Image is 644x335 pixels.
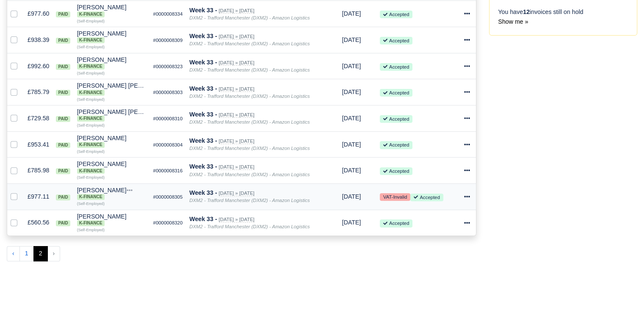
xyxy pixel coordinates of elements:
[498,18,528,25] a: Show me »
[77,213,146,226] div: [PERSON_NAME] K-Finance
[56,116,70,122] span: paid
[24,158,53,184] td: £785.98
[380,141,412,149] small: Accepted
[153,64,183,69] small: #0000008323
[56,168,70,174] span: paid
[219,8,254,14] small: [DATE] » [DATE]
[189,94,310,99] i: DXM2 - Trafford Manchester (DXM2) - Amazon Logistics
[56,142,70,148] span: paid
[153,194,183,199] small: #0000008305
[189,163,217,170] strong: Week 33 -
[219,112,254,118] small: [DATE] » [DATE]
[189,216,217,222] strong: Week 33 -
[342,167,361,174] span: 10 hours from now
[77,90,105,96] span: K-Finance
[189,59,217,66] strong: Week 33 -
[153,116,183,121] small: #0000008310
[153,168,183,173] small: #0000008316
[77,83,146,95] div: [PERSON_NAME] [PERSON_NAME]
[342,219,361,226] span: 10 hours from now
[77,161,146,174] div: [PERSON_NAME] K-Finance
[189,85,217,92] strong: Week 33 -
[189,33,217,39] strong: Week 33 -
[24,210,53,235] td: £560.56
[77,11,105,17] span: K-Finance
[24,53,53,79] td: £992.60
[380,89,412,97] small: Accepted
[24,79,53,105] td: £785.79
[219,138,254,144] small: [DATE] » [DATE]
[77,187,146,200] div: [PERSON_NAME] K-Finance
[189,111,217,118] strong: Week 33 -
[77,97,105,102] small: (Self-Employed)
[380,193,410,201] small: VAT-Invalid
[77,220,105,226] span: K-Finance
[189,15,310,20] i: DXM2 - Trafford Manchester (DXM2) - Amazon Logistics
[189,189,217,196] strong: Week 33 -
[77,123,105,127] small: (Self-Employed)
[77,135,146,148] div: [PERSON_NAME]
[33,246,48,261] span: 2
[77,83,146,95] div: [PERSON_NAME] [PERSON_NAME] K-Finance
[77,57,146,69] div: [PERSON_NAME] K-Finance
[24,1,53,27] td: £977.60
[77,194,105,200] span: K-Finance
[56,220,70,226] span: paid
[77,150,105,154] small: (Self-Employed)
[342,89,361,95] span: 10 hours from now
[77,187,146,200] div: [PERSON_NAME]
[56,38,70,44] span: paid
[56,64,70,70] span: paid
[189,137,217,144] strong: Week 33 -
[24,105,53,131] td: £729.58
[77,109,146,122] div: [PERSON_NAME] [PERSON_NAME]
[77,30,146,43] div: [PERSON_NAME]
[77,175,105,180] small: (Self-Employed)
[219,191,254,196] small: [DATE] » [DATE]
[77,142,105,148] span: K-Finance
[523,8,530,15] strong: 12
[380,167,412,175] small: Accepted
[380,63,412,71] small: Accepted
[153,11,183,17] small: #0000008334
[77,19,105,23] small: (Self-Employed)
[77,228,105,232] small: (Self-Employed)
[7,246,20,261] button: « Previous
[77,57,146,69] div: [PERSON_NAME]
[189,67,310,72] i: DXM2 - Trafford Manchester (DXM2) - Amazon Logistics
[24,183,53,210] td: £977.11
[219,164,254,170] small: [DATE] » [DATE]
[153,90,183,95] small: #0000008303
[219,217,254,222] small: [DATE] » [DATE]
[219,86,254,92] small: [DATE] » [DATE]
[410,194,443,201] small: Accepted
[24,131,53,158] td: £953.41
[342,36,361,43] span: 10 hours from now
[602,294,644,335] iframe: Chat Widget
[189,172,310,177] i: DXM2 - Trafford Manchester (DXM2) - Amazon Logistics
[56,194,70,200] span: paid
[153,142,183,147] small: #0000008304
[48,246,61,261] li: Next »
[77,64,105,69] span: K-Finance
[24,27,53,53] td: £938.39
[219,34,254,39] small: [DATE] » [DATE]
[189,224,310,229] i: DXM2 - Trafford Manchester (DXM2) - Amazon Logistics
[342,115,361,122] span: 10 hours from now
[77,109,146,122] div: [PERSON_NAME] [PERSON_NAME] K-Finance
[77,30,146,43] div: [PERSON_NAME] K-Finance
[380,219,412,227] small: Accepted
[77,4,146,17] div: [PERSON_NAME]
[77,202,105,206] small: (Self-Employed)
[189,198,310,203] i: DXM2 - Trafford Manchester (DXM2) - Amazon Logistics
[380,11,412,18] small: Accepted
[342,10,361,17] span: 10 hours from now
[77,135,146,148] div: [PERSON_NAME] K-Finance
[380,115,412,123] small: Accepted
[56,11,70,17] span: paid
[77,4,146,17] div: [PERSON_NAME] K-Finance
[189,119,310,125] i: DXM2 - Trafford Manchester (DXM2) - Amazon Logistics
[219,60,254,66] small: [DATE] » [DATE]
[77,168,105,174] span: K-Finance
[77,71,105,75] small: (Self-Employed)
